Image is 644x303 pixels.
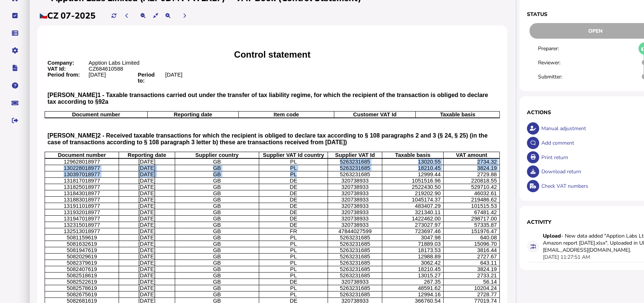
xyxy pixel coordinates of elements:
p: [DATE] [122,171,172,177]
b: Customer VAT Id [353,112,397,117]
p: 2734.32 [446,159,497,165]
p: PL [262,165,325,171]
p: DE [262,279,325,285]
p: [DATE] [122,203,172,209]
p: 12994.16 [385,291,441,297]
p: 12988.89 [385,254,441,260]
p: DE [262,203,325,209]
p: 13020.55 [385,159,441,165]
p: [DATE] [122,285,172,291]
p: 1045174.37 [385,197,441,203]
strong: Upload [543,232,561,239]
p: [DATE] [122,235,172,241]
p: [DATE] [122,291,172,297]
p: 2729.88 [446,171,497,177]
p: 320738933 [331,184,379,190]
p: GB [178,273,256,278]
b: Taxable basis [440,112,475,117]
p: 5082518619 [48,273,116,278]
p: 5082379619 [48,260,116,266]
div: Reviewer: [538,59,577,66]
span: CZ684610588 [88,66,123,72]
p: 5081632619 [48,241,116,247]
p: PL [262,260,325,266]
button: Raise a support ticket [7,95,23,111]
p: 320738933 [331,197,379,203]
p: PL [262,291,325,297]
b: Supplier country [195,152,238,158]
p: 131947018977 [48,216,116,222]
p: GB [178,279,256,285]
p: [DATE] [122,209,172,215]
p: 132315018977 [48,222,116,228]
span: [PERSON_NAME]2 - Received taxable transactions for which the recipient is obliged to declare tax ... [48,132,487,145]
p: DE [262,184,325,190]
b: VAT amount [456,152,487,158]
p: 267.35 [385,279,441,285]
p: 5263231685 [331,260,379,266]
p: 320738933 [331,279,379,285]
h2: CZ 07-2025 [40,10,96,22]
p: 320738933 [331,209,379,215]
p: 2727.67 [446,254,497,260]
p: 3062.42 [385,260,441,266]
b: VAT Id: [48,66,66,72]
p: GB [178,159,256,165]
p: 129628018977 [48,159,116,165]
p: 130397018977 [48,171,116,177]
p: [DATE] [122,279,172,285]
p: PL [262,171,325,177]
p: GB [178,209,256,215]
p: GB [178,285,256,291]
p: 320738933 [331,203,379,209]
p: 273027.97 [385,222,441,228]
b: Taxable basis [395,152,430,158]
p: 2522430.50 [385,184,441,190]
p: 18210.45 [385,266,441,272]
p: GB [178,184,256,190]
p: 5263231685 [331,235,379,241]
p: GB [178,241,256,247]
p: 5082029619 [48,254,116,260]
span: [DATE] [165,72,182,78]
p: PL [262,241,325,247]
p: [DATE] [122,241,172,247]
div: Submitter: [538,73,577,80]
p: PL [262,285,325,291]
p: 2728.77 [446,291,497,297]
p: [DATE] [122,178,172,184]
button: Sign out [7,113,23,128]
p: FR [262,228,325,234]
p: GB [178,222,256,228]
div: Preparer: [538,45,577,52]
div: [DATE] 11:27:51 AM [543,254,590,261]
p: [DATE] [122,159,172,165]
p: 3047.98 [385,235,441,241]
p: [DATE] [122,254,172,260]
p: PL [262,266,325,272]
p: 131932018977 [48,209,116,215]
p: 131817018977 [48,178,116,184]
p: 321340.11 [385,209,441,215]
p: GB [178,197,256,203]
button: Make an adjustment to this return. [527,122,539,135]
p: GB [178,291,256,297]
b: Document number [58,152,106,158]
p: 56.14 [446,279,497,285]
p: 131883018977 [48,197,116,203]
span: [PERSON_NAME]1 - Taxable transactions carried out under the transfer of tax liability regime, for... [48,92,488,105]
p: 320738933 [331,190,379,196]
p: PL [262,247,325,253]
p: 101515.53 [446,203,497,209]
p: GB [178,266,256,272]
p: 219202.90 [385,190,441,196]
p: [DATE] [122,184,172,190]
p: 67481.42 [446,209,497,215]
p: 1422462.00 [385,216,441,222]
p: 3824.19 [446,165,497,171]
p: 529710.42 [446,184,497,190]
b: Supplier VAT Id country [263,152,324,158]
p: DE [262,178,325,184]
p: 643.11 [446,260,497,266]
p: GB [178,260,256,266]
